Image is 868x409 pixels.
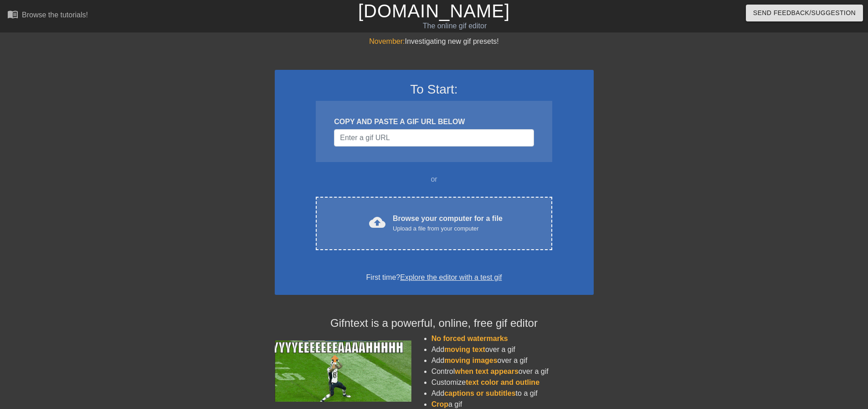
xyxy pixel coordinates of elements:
a: Explore the editor with a test gif [400,273,502,281]
div: COPY AND PASTE A GIF URL BELOW [334,116,534,127]
span: Send Feedback/Suggestion [753,7,856,19]
span: Crop [431,400,448,408]
li: Add over a gif [431,355,594,366]
input: Username [334,129,534,147]
li: Add over a gif [431,344,594,355]
div: Investigating new gif presets! [275,36,594,47]
span: cloud_upload [369,214,385,231]
span: captions or subtitles [444,389,515,397]
h3: To Start: [287,82,582,97]
h4: Gifntext is a powerful, online, free gif editor [275,317,594,330]
span: No forced watermarks [431,335,508,342]
div: Browse the tutorials! [22,11,88,19]
div: or [298,174,570,185]
li: Customize [431,377,594,388]
span: November: [369,37,405,45]
button: Send Feedback/Suggestion [746,5,863,21]
a: [DOMAIN_NAME] [358,1,510,21]
span: moving text [444,346,485,353]
span: moving images [444,357,497,364]
li: Control over a gif [431,366,594,377]
div: The online gif editor [294,21,616,31]
img: football_small.gif [275,341,411,402]
a: Browse the tutorials! [7,9,88,23]
span: text color and outline [466,378,539,386]
li: Add to a gif [431,388,594,399]
span: menu_book [7,9,18,20]
div: First time? [287,272,582,283]
div: Upload a file from your computer [393,224,503,233]
div: Browse your computer for a file [393,213,503,233]
span: when text appears [455,367,519,375]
